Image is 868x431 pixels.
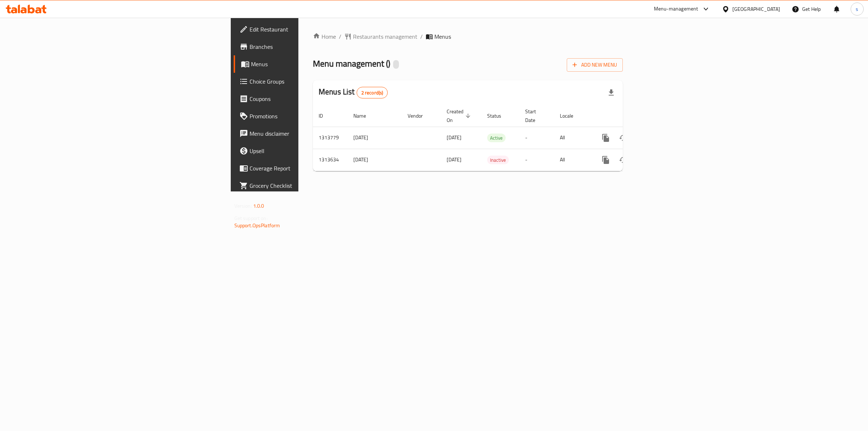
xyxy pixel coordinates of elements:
[591,105,672,127] th: Actions
[319,111,332,120] span: ID
[250,164,370,173] span: Coverage Report
[234,73,376,90] a: Choice Groups
[234,160,376,177] a: Coverage Report
[234,38,376,55] a: Branches
[251,60,370,68] span: Menus
[250,181,370,190] span: Grocery Checklist
[234,125,376,142] a: Menu disclaimer
[353,32,417,41] span: Restaurants management
[250,77,370,86] span: Choice Groups
[250,42,370,51] span: Branches
[250,129,370,138] span: Menu disclaimer
[560,111,583,120] span: Locale
[654,5,698,13] div: Menu-management
[487,134,506,142] span: Active
[487,156,509,164] span: Inactive
[487,134,506,142] div: Active
[250,94,370,103] span: Coupons
[357,87,388,98] div: Total records count
[234,142,376,160] a: Upsell
[420,32,423,41] li: /
[597,129,614,147] button: more
[234,90,376,107] a: Coupons
[234,55,376,73] a: Menus
[614,129,632,147] button: Change Status
[408,111,432,120] span: Vendor
[234,214,268,223] span: Get support on:
[234,201,252,211] span: Version:
[234,107,376,125] a: Promotions
[519,127,554,149] td: -
[447,133,461,142] span: [DATE]
[856,5,858,13] span: s
[573,60,617,69] span: Add New Menu
[234,221,280,230] a: Support.OpsPlatform
[344,32,417,41] a: Restaurants management
[357,89,388,96] span: 2 record(s)
[234,21,376,38] a: Edit Restaurant
[519,149,554,171] td: -
[487,111,511,120] span: Status
[614,151,632,169] button: Change Status
[434,32,451,41] span: Menus
[253,201,264,211] span: 1.0.0
[250,112,370,121] span: Promotions
[554,127,591,149] td: All
[250,147,370,155] span: Upsell
[603,84,620,101] div: Export file
[353,111,375,120] span: Name
[319,86,388,98] h2: Menus List
[487,156,509,164] div: Inactive
[447,155,461,164] span: [DATE]
[313,105,672,171] table: enhanced table
[234,177,376,194] a: Grocery Checklist
[447,107,473,124] span: Created On
[732,5,780,13] div: [GEOGRAPHIC_DATA]
[567,58,623,72] button: Add New Menu
[313,32,623,41] nav: breadcrumb
[250,25,370,34] span: Edit Restaurant
[525,107,545,124] span: Start Date
[554,149,591,171] td: All
[597,151,614,169] button: more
